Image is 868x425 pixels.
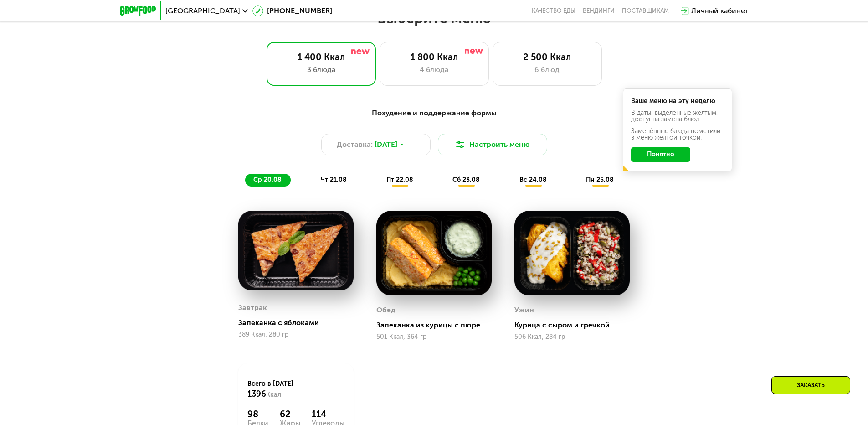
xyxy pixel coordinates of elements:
[631,110,724,123] div: В даты, выделенные желтым, доступна замена блюд.
[238,301,267,315] div: Завтрак
[386,176,413,184] span: пт 22.08
[514,333,630,341] div: 506 Ккал, 284 гр
[631,128,724,141] div: Заменённые блюда пометили в меню жёлтой точкой.
[389,64,479,75] div: 4 блюда
[238,331,354,338] div: 389 Ккал, 280 гр
[583,7,615,15] a: Вендинги
[376,303,395,317] div: Обед
[164,108,704,119] div: Похудение и поддержание формы
[376,333,492,341] div: 501 Ккал, 364 гр
[247,379,344,399] div: Всего в [DATE]
[389,52,479,62] div: 1 800 Ккал
[375,139,397,150] span: [DATE]
[276,64,366,75] div: 3 блюда
[519,176,547,184] span: вс 24.08
[622,7,669,15] div: поставщикам
[252,5,332,16] a: [PHONE_NUMBER]
[502,64,592,75] div: 6 блюд
[321,176,347,184] span: чт 21.08
[631,98,724,104] div: Ваше меню на эту неделю
[280,409,300,420] div: 62
[514,321,637,330] div: Курица с сыром и гречкой
[165,7,240,15] span: [GEOGRAPHIC_DATA]
[247,389,266,399] span: 1396
[266,391,281,399] span: Ккал
[771,376,850,394] div: Заказать
[452,176,480,184] span: сб 23.08
[238,318,361,327] div: Запеканка с яблоками
[438,134,547,155] button: Настроить меню
[631,147,690,162] button: Понятно
[276,52,366,62] div: 1 400 Ккал
[502,52,592,62] div: 2 500 Ккал
[337,139,373,150] span: Доставка:
[312,409,344,420] div: 114
[691,5,749,16] div: Личный кабинет
[376,321,499,330] div: Запеканка из курицы с пюре
[247,409,268,420] div: 98
[586,176,614,184] span: пн 25.08
[514,303,534,317] div: Ужин
[253,176,282,184] span: ср 20.08
[532,7,575,15] a: Качество еды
